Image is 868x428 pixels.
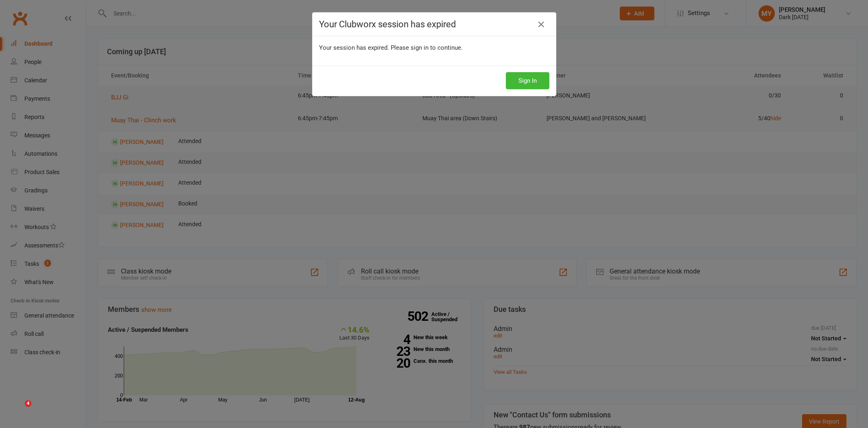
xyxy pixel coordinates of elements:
[8,400,28,420] iframe: Intercom live chat
[319,44,463,51] span: Your session has expired. Please sign in to continue.
[25,400,31,407] span: 4
[535,18,548,31] a: Close
[506,72,549,89] button: Sign In
[319,19,549,29] h4: Your Clubworx session has expired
